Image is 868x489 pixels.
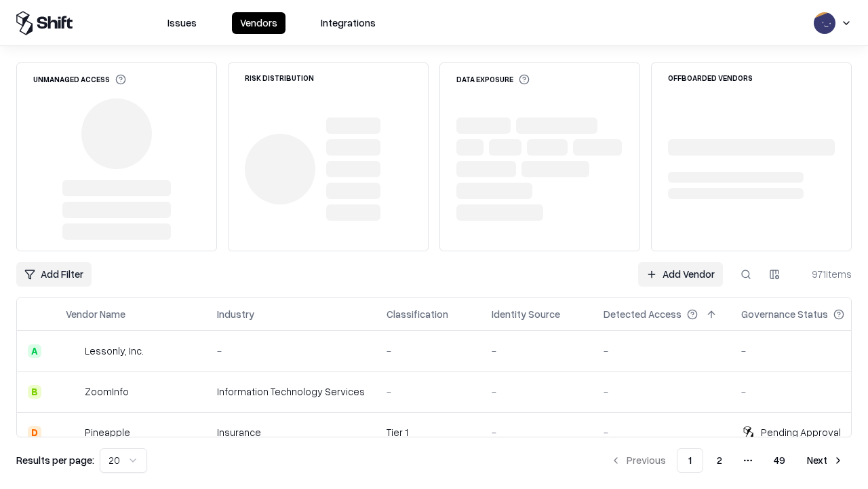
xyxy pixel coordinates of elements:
div: B [28,385,41,399]
div: - [217,344,365,358]
nav: pagination [602,448,852,473]
div: Risk Distribution [245,74,314,81]
button: Add Filter [16,262,92,287]
div: - [604,344,719,358]
div: Governance Status [741,307,828,321]
button: Issues [159,12,205,34]
div: Detected Access [604,307,682,321]
button: 49 [763,448,796,473]
div: - [604,384,719,399]
div: 971 items [797,267,852,281]
div: Tier 1 [387,425,470,439]
div: Industry [217,307,254,321]
div: Unmanaged Access [33,74,126,85]
div: - [604,425,719,439]
div: A [28,344,41,358]
div: - [387,344,470,358]
div: - [492,425,582,439]
div: Vendor Name [66,307,125,321]
div: - [492,384,582,399]
div: Classification [387,307,448,321]
a: Add Vendor [638,262,723,287]
div: Information Technology Services [217,384,365,399]
div: - [741,384,866,399]
img: Lessonly, Inc. [66,344,79,358]
img: Pineapple [66,426,79,439]
div: Pending Approval [761,425,841,439]
div: Lessonly, Inc. [85,344,144,358]
div: Insurance [217,425,365,439]
button: Vendors [232,12,285,34]
button: Next [799,448,852,473]
div: Identity Source [492,307,560,321]
img: ZoomInfo [66,385,79,399]
p: Results per page: [16,453,94,467]
div: Offboarded Vendors [668,74,753,81]
div: D [28,426,41,439]
div: Data Exposure [456,74,530,85]
div: - [741,344,866,358]
button: 1 [677,448,703,473]
div: ZoomInfo [85,384,129,399]
div: - [492,344,582,358]
div: - [387,384,470,399]
div: Pineapple [85,425,130,439]
button: Integrations [313,12,384,34]
button: 2 [706,448,733,473]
